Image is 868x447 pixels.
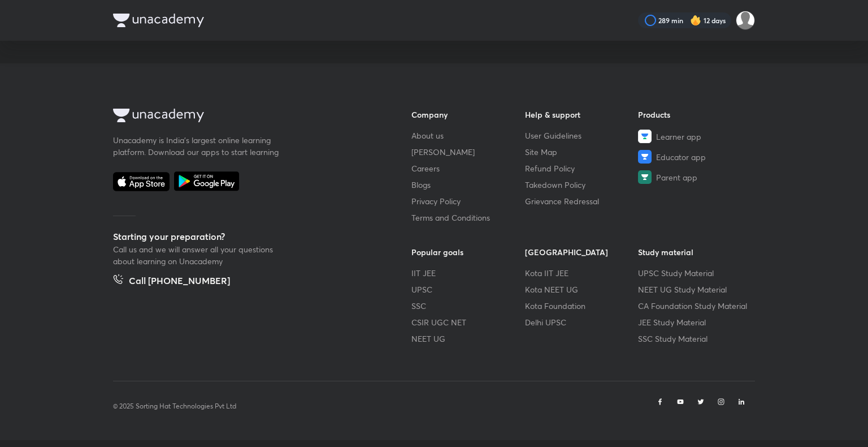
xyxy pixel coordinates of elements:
a: Refund Policy [525,162,639,174]
h6: Products [638,109,752,121]
img: streak [690,15,701,26]
h5: Starting your preparation? [113,230,375,243]
a: NEET UG [411,333,525,345]
a: Terms and Conditions [411,212,525,223]
a: SSC [411,300,525,312]
a: Educator app [638,150,752,164]
a: About us [411,130,525,141]
p: Call us and we will answer all your questions about learning on Unacademy [113,243,283,267]
a: [PERSON_NAME] [411,146,525,158]
img: Educator app [638,150,652,164]
a: IIT JEE [411,267,525,279]
h6: [GEOGRAPHIC_DATA] [525,246,639,258]
h6: Company [411,109,525,121]
img: Aparna Dubey [736,11,755,30]
a: Grievance Redressal [525,195,639,207]
p: © 2025 Sorting Hat Technologies Pvt Ltd [113,401,236,411]
a: User Guidelines [525,130,639,141]
a: UPSC [411,283,525,295]
img: Company Logo [113,109,204,122]
a: CA Foundation Study Material [638,300,752,312]
a: Blogs [411,179,525,191]
p: Unacademy is India’s largest online learning platform. Download our apps to start learning [113,134,283,158]
a: Delhi UPSC [525,316,639,328]
span: Parent app [656,171,697,183]
a: SSC Study Material [638,333,752,345]
img: Parent app [638,170,652,184]
a: Site Map [525,146,639,158]
span: Learner app [656,131,701,143]
a: Takedown Policy [525,179,639,191]
a: Kota NEET UG [525,283,639,295]
img: Learner app [638,130,652,143]
a: NEET UG Study Material [638,283,752,295]
a: JEE Study Material [638,316,752,328]
a: Learner app [638,130,752,143]
img: Company Logo [113,14,204,27]
a: Kota IIT JEE [525,267,639,279]
h6: Popular goals [411,246,525,258]
a: CSIR UGC NET [411,316,525,328]
h6: Help & support [525,109,639,121]
h6: Study material [638,246,752,258]
a: Careers [411,162,525,174]
a: Kota Foundation [525,300,639,312]
a: Call [PHONE_NUMBER] [113,274,230,290]
a: Parent app [638,170,752,184]
span: Careers [411,162,440,174]
a: UPSC Study Material [638,267,752,279]
h5: Call [PHONE_NUMBER] [129,274,230,290]
a: Company Logo [113,109,375,125]
a: Privacy Policy [411,195,525,207]
span: Educator app [656,151,706,163]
